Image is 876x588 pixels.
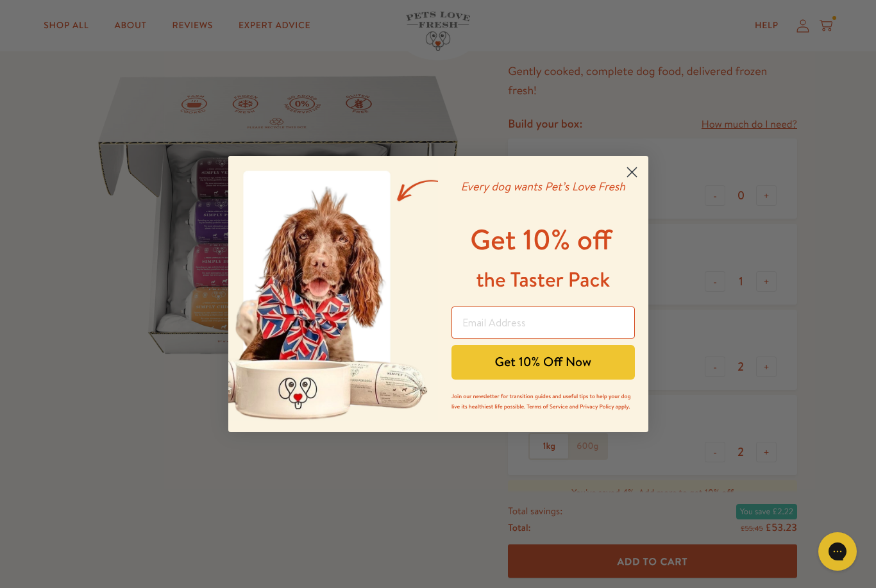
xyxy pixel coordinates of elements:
span: the Taster Pack [476,265,610,294]
span: Get 10% off [470,220,612,259]
img: a400ef88-77f9-4908-94a9-4c138221a682.jpeg [228,156,439,432]
button: Close dialog [621,161,643,183]
span: Join our newsletter for transition guides and useful tips to help your dog live its healthiest li... [451,392,630,410]
input: Email Address [451,307,635,339]
iframe: Gorgias live chat messenger [812,528,863,575]
em: Every dog wants Pet’s Love Fresh [460,178,625,194]
button: Get 10% Off Now [451,345,635,380]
